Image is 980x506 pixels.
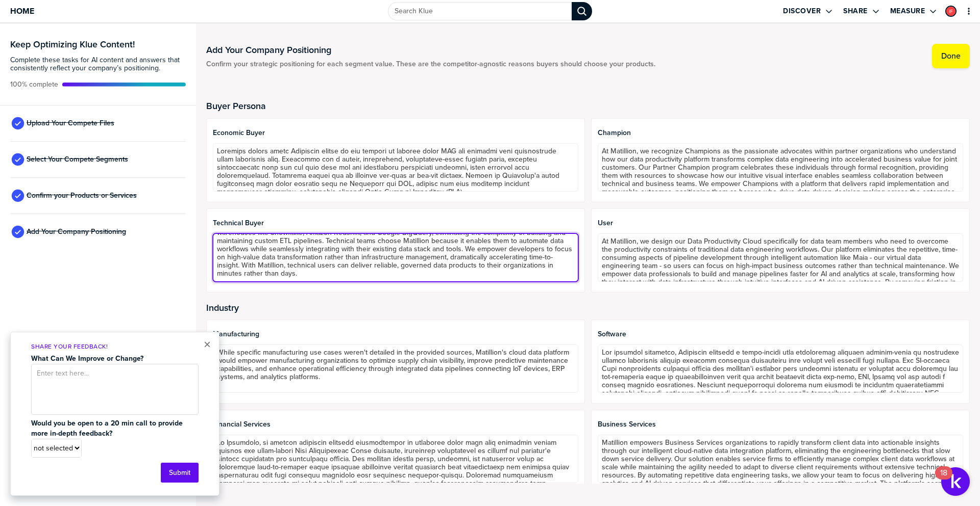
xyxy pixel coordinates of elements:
[206,303,970,313] h2: Industry
[10,56,186,72] span: Complete these tasks for AI content and answers that consistently reflect your company’s position...
[944,5,958,18] a: Edit Profile
[783,7,821,16] label: Discover
[890,7,925,16] label: Measure
[213,143,578,192] textarea: Loremips dolors ametc Adipiscin elitse do eiu tempori ut laboree dolor MAG ali enimadmi veni quis...
[161,463,199,483] button: Submit
[213,129,578,137] span: Economic Buyer
[598,420,963,429] span: Business Services
[945,6,957,17] div: Ian Funnell
[31,342,199,351] p: Share Your Feedback!
[206,44,655,56] h1: Add Your Company Positioning
[598,344,963,393] textarea: Lor ipsumdol sitametco, Adipiscin elitsedd e tempo-incidi utla etdoloremag aliquaen adminim-venia...
[206,60,655,68] span: Confirm your strategic positioning for each segment value. These are the competitor-agnostic reas...
[27,228,126,236] span: Add Your Company Positioning
[572,2,592,20] div: Search Klue
[941,51,961,61] label: Done
[10,40,186,49] h3: Keep Optimizing Klue Content!
[213,344,578,393] textarea: While specific manufacturing use cases weren't detailed in the provided sources, Matillion's clou...
[213,420,578,429] span: Financial Services
[27,192,137,200] span: Confirm your Products or Services
[31,353,143,364] strong: What Can We Improve or Change?
[598,143,963,192] textarea: At Matillion, we recognize Champions as the passionate advocates within partner organizations who...
[213,233,578,282] textarea: As [PERSON_NAME]'s Product Marketing Manager, I position our solution for technical buyers as the...
[10,7,34,15] span: Home
[213,435,578,483] textarea: Lo Ipsumdolo, si ametcon adipiscin elitsedd eiusmodtempor in utlaboree dolor magn aliq enimadmin ...
[213,330,578,338] span: Manufacturing
[843,7,868,16] label: Share
[27,119,114,127] span: Upload Your Compete Files
[10,81,58,89] span: Active
[598,435,963,483] textarea: Matillion empowers Business Services organizations to rapidly transform client data into actionab...
[206,101,970,111] h2: Buyer Persona
[941,467,970,496] button: Open Resource Center, 18 new notifications
[204,338,211,351] button: Close
[27,155,128,164] span: Select Your Compete Segments
[388,2,572,20] input: Search Klue
[598,129,963,137] span: Champion
[598,330,963,338] span: Software
[31,418,185,439] strong: Would you be open to a 20 min call to provide more in-depth feedback?
[598,233,963,282] textarea: At Matillion, we design our Data Productivity Cloud specifically for data team members who need t...
[598,219,963,227] span: User
[940,473,947,486] div: 18
[213,219,578,227] span: Technical Buyer
[946,7,955,16] img: b649655ad4ac951ad4e42ecb69e4ddfc-sml.png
